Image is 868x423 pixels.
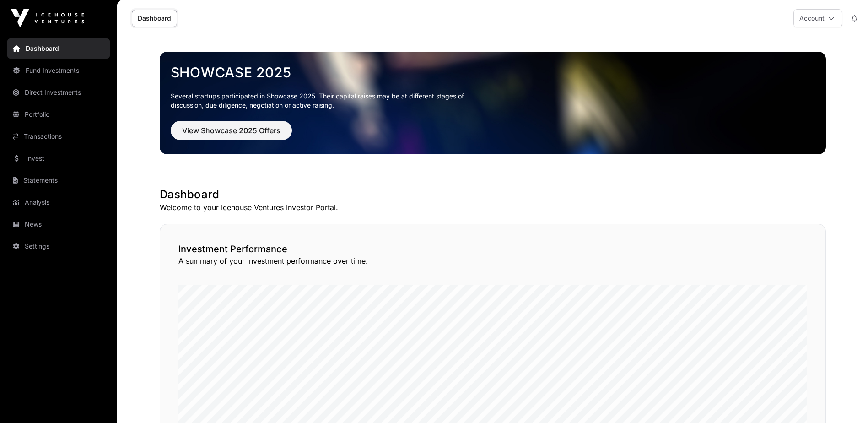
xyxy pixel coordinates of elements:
span: View Showcase 2025 Offers [182,125,280,136]
p: Welcome to your Icehouse Ventures Investor Portal. [160,202,826,213]
p: A summary of your investment performance over time. [178,255,807,266]
img: Showcase 2025 [160,52,826,154]
iframe: Chat Widget [822,379,868,423]
h1: Dashboard [160,187,826,202]
a: Showcase 2025 [171,64,815,81]
img: Icehouse Ventures Logo [11,9,84,27]
a: Direct Investments [7,82,110,103]
a: View Showcase 2025 Offers [171,130,292,139]
a: Invest [7,148,110,168]
a: Statements [7,170,110,190]
a: News [7,214,110,234]
p: Several startups participated in Showcase 2025. Their capital raises may be at different stages o... [171,92,478,110]
a: Dashboard [7,38,110,59]
a: Fund Investments [7,60,110,81]
a: Dashboard [132,10,177,27]
a: Settings [7,236,110,256]
a: Transactions [7,126,110,146]
a: Portfolio [7,104,110,125]
button: View Showcase 2025 Offers [171,121,292,140]
button: Account [793,9,842,27]
h2: Investment Performance [178,243,807,255]
a: Analysis [7,192,110,212]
